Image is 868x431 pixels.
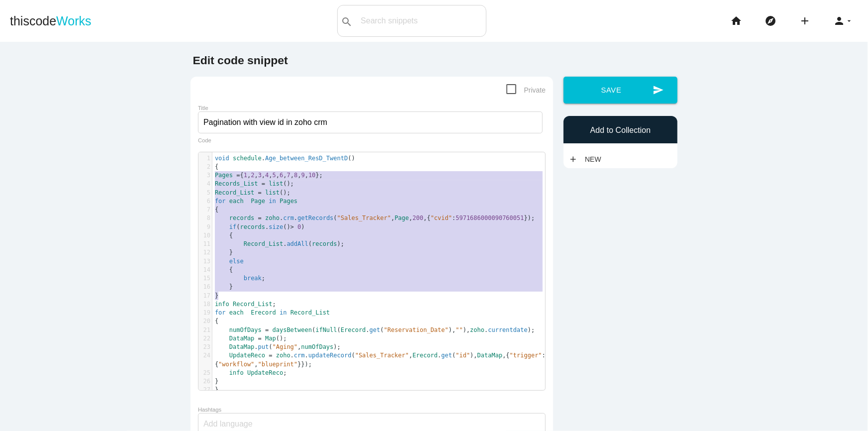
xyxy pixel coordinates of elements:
[193,54,288,67] b: Edit code snippet
[229,326,262,333] span: numOfDays
[569,126,673,135] h6: Add to Collection
[215,352,546,367] span: . . ( , . ( ), ,{ :{ , }});
[265,155,348,162] span: Age_between_ResD_TwentD
[276,352,290,359] span: zoho
[229,223,236,230] span: if
[244,275,262,282] span: break
[198,154,212,163] div: 1
[229,215,255,221] span: records
[215,292,218,299] span: }
[198,248,212,257] div: 12
[412,352,438,359] span: Erecord
[730,5,742,37] i: home
[765,5,776,37] i: explore
[215,343,341,350] span: . ( , );
[341,326,366,333] span: Erecord
[470,326,484,333] span: zoho
[215,172,233,179] span: Pages
[56,14,91,28] span: Works
[215,155,229,162] span: void
[355,352,409,359] span: "Sales_Tracker"
[301,343,333,350] span: numOfDays
[198,206,212,214] div: 7
[653,77,664,104] i: send
[265,172,269,179] span: 4
[564,77,677,104] button: sendSave
[198,334,212,343] div: 22
[258,343,269,350] span: put
[297,215,333,221] span: getRecords
[488,326,527,333] span: currentdate
[269,223,283,230] span: size
[198,274,212,283] div: 15
[262,180,265,187] span: =
[308,172,315,179] span: 10
[215,301,276,308] span: ;
[478,352,503,359] span: DataMap
[338,5,356,36] button: search
[215,232,233,239] span: {
[384,326,449,333] span: "Reservation_Date"
[198,407,221,413] label: Hashtags
[456,352,470,359] span: "id"
[215,378,218,385] span: }
[198,386,212,394] div: 27
[233,155,262,162] span: schedule
[251,172,254,179] span: 2
[198,171,212,180] div: 3
[10,5,92,37] a: thiscodeWorks
[215,283,233,290] span: }
[456,215,524,221] span: 5971686000090760051
[215,318,218,324] span: {
[198,309,212,317] div: 19
[215,223,305,230] span: ( . () )
[215,240,344,247] span: . ( );
[198,369,212,377] div: 25
[301,172,305,179] span: 9
[247,369,283,376] span: UpdateReco
[215,275,265,282] span: ;
[229,343,255,350] span: DataMap
[799,5,811,37] i: add
[280,309,287,316] span: in
[441,352,452,359] span: get
[198,163,212,171] div: 2
[198,343,212,351] div: 23
[273,172,276,179] span: 5
[198,231,212,240] div: 10
[215,198,226,205] span: for
[269,198,276,205] span: in
[244,240,283,247] span: Record_List
[431,215,452,221] span: "cvid"
[229,258,244,265] span: else
[297,223,301,230] span: 0
[215,249,233,256] span: }
[229,352,265,359] span: UpdateReco
[569,150,578,168] i: add
[215,301,229,308] span: info
[341,6,353,38] i: search
[236,172,240,179] span: =
[258,189,262,196] span: =
[198,189,212,197] div: 5
[198,326,212,334] div: 21
[229,369,244,376] span: info
[569,150,606,168] a: addNew
[198,137,211,144] label: Code
[312,240,337,247] span: records
[287,172,290,179] span: 7
[215,163,218,170] span: {
[198,214,212,222] div: 8
[510,352,542,359] span: "trigger"
[198,105,208,111] label: Title
[229,198,244,205] span: each
[215,172,323,179] span: { , , , , , , , , , };
[394,215,409,221] span: Page
[198,240,212,248] div: 11
[215,386,218,393] span: }
[198,283,212,291] div: 16
[215,180,294,187] span: ();
[308,352,352,359] span: updateRecord
[337,215,391,221] span: "Sales_Tracker"
[294,352,305,359] span: crm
